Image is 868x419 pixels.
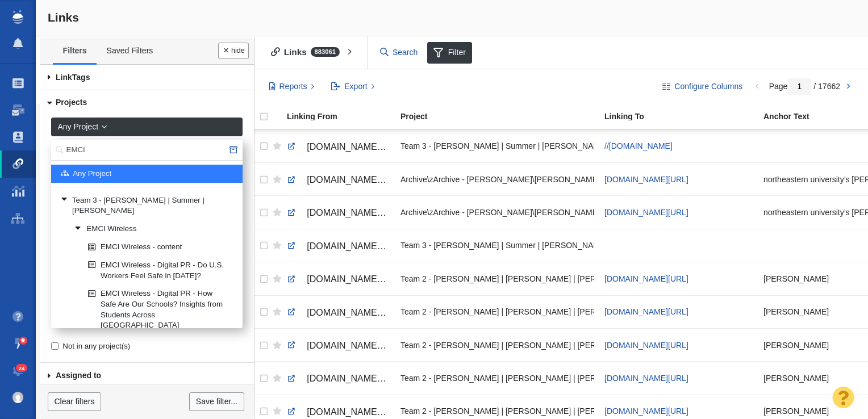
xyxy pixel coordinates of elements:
div: Team 2 - [PERSON_NAME] | [PERSON_NAME] | [PERSON_NAME]\[PERSON_NAME]\[PERSON_NAME] - Digital PR -... [400,300,594,324]
a: [DOMAIN_NAME][URL] [604,374,688,383]
a: Linking To [604,112,762,122]
span: Export [344,81,367,93]
div: Archive\zArchive - [PERSON_NAME]\[PERSON_NAME] - [GEOGRAPHIC_DATA] NEU\[GEOGRAPHIC_DATA] - Master... [400,200,594,224]
a: [DOMAIN_NAME][URL] [604,341,688,350]
a: Save filter... [189,392,244,412]
span: Links [48,11,79,24]
span: Filter [427,42,473,64]
button: Reports [262,77,321,97]
div: Linking To [604,112,762,120]
span: Any Project [73,169,111,179]
div: Team 3 - [PERSON_NAME] | Summer | [PERSON_NAME]\Zocdoc\Zocdoc - Content [400,134,594,158]
a: Team 3 - [PERSON_NAME] | Summer | [PERSON_NAME] [57,192,236,219]
span: Not in any project(s) [62,341,130,351]
span: [DOMAIN_NAME][URL] [307,341,403,350]
a: [DOMAIN_NAME][URL] [287,137,390,157]
a: Assigned to [40,363,254,388]
a: EMCI Wireless - content [85,239,236,256]
input: Search [375,43,423,62]
a: [DOMAIN_NAME][URL] [287,336,390,355]
a: [DOMAIN_NAME][URL] [287,237,390,256]
a: //[DOMAIN_NAME] [604,141,673,150]
a: EMCI Wireless - Digital PR - Do U.S. Workers Feel Safe in [DATE]? [85,257,236,284]
button: Export [325,77,381,97]
a: [DOMAIN_NAME][URL] [287,170,390,190]
a: Any Project [53,165,229,182]
span: [DOMAIN_NAME][URL] [307,175,403,185]
span: [DOMAIN_NAME][URL] [307,308,403,317]
input: Search... [51,140,243,161]
span: [DOMAIN_NAME][URL] [307,274,403,284]
span: 24 [16,364,28,372]
a: Projects [40,90,254,116]
a: [DOMAIN_NAME][URL] [604,407,688,416]
div: Team 2 - [PERSON_NAME] | [PERSON_NAME] | [PERSON_NAME]\[PERSON_NAME]\[PERSON_NAME] - Digital PR -... [400,366,594,390]
div: Archive\zArchive - [PERSON_NAME]\[PERSON_NAME] - [GEOGRAPHIC_DATA] NEU\[GEOGRAPHIC_DATA] - Master... [400,167,594,191]
a: [DOMAIN_NAME][URL] [287,203,390,223]
img: 0a657928374d280f0cbdf2a1688580e1 [12,392,24,403]
div: Team 3 - [PERSON_NAME] | Summer | [PERSON_NAME]\EMCI Wireless\EMCI Wireless - Digital PR - Do U.S... [400,233,594,258]
a: [DOMAIN_NAME][URL] [287,270,390,289]
div: Team 2 - [PERSON_NAME] | [PERSON_NAME] | [PERSON_NAME]\[PERSON_NAME]\[PERSON_NAME] - Digital PR -... [400,333,594,357]
a: [DOMAIN_NAME][URL] [287,369,390,388]
span: [DOMAIN_NAME][URL] [307,374,403,383]
a: Saved Filters [97,39,163,63]
a: [DOMAIN_NAME][URL] [604,307,688,316]
a: Filters [53,39,97,63]
span: Any Project [57,121,98,133]
input: Not in any project(s) [51,342,59,350]
span: Reports [279,81,307,93]
img: buzzstream_logo_iconsimple.png [12,10,23,24]
div: Project [400,112,603,120]
a: [DOMAIN_NAME][URL] [604,274,688,283]
div: Linking From [287,112,399,120]
span: Link [56,73,72,82]
a: Tags [40,65,254,90]
button: Done [218,43,249,59]
a: [DOMAIN_NAME][URL] [604,208,688,217]
span: Page / 17662 [769,82,840,91]
a: EMCI Wireless [72,221,236,238]
a: [DOMAIN_NAME][URL] [604,175,688,184]
a: Linking From [287,112,399,122]
div: Team 2 - [PERSON_NAME] | [PERSON_NAME] | [PERSON_NAME]\[PERSON_NAME]\[PERSON_NAME] - Digital PR -... [400,266,594,291]
button: Configure Columns [656,77,749,97]
span: [DOMAIN_NAME][URL] [307,241,403,251]
span: [DOMAIN_NAME][URL] [307,208,403,217]
a: EMCI Wireless - Digital PR - How Safe Are Our Schools? Insights from Students Across [GEOGRAPHIC_... [85,286,236,334]
span: [DOMAIN_NAME][URL] [307,407,403,417]
span: [DOMAIN_NAME][URL] [307,142,403,152]
a: [DOMAIN_NAME][URL] [287,303,390,322]
span: Configure Columns [674,81,742,93]
a: Clear filters [48,392,101,412]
